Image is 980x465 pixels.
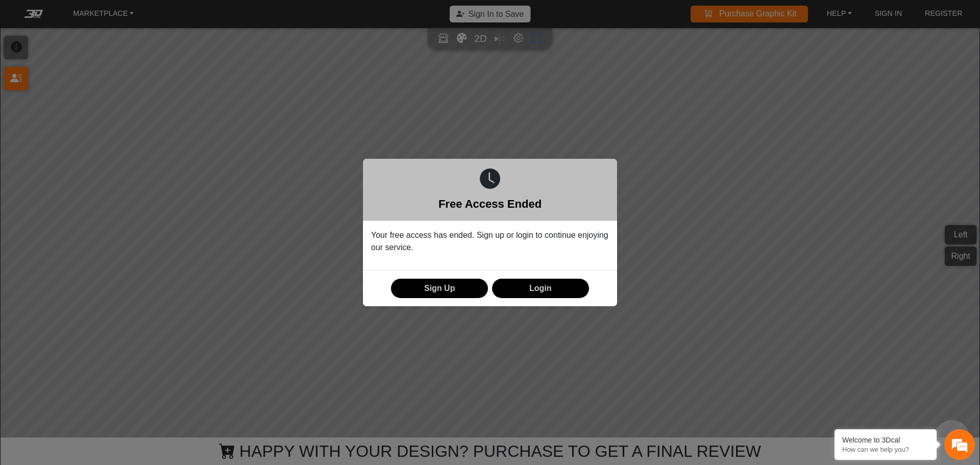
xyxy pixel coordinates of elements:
button: Login [492,279,589,299]
p: Your free access has ended. Sign up or login to continue enjoying our service. [371,229,609,254]
p: How can we help you? [842,446,929,453]
button: Sign Up [391,279,488,299]
div: Welcome to 3Dcal [842,436,929,444]
h5: Free Access Ended [438,195,542,212]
